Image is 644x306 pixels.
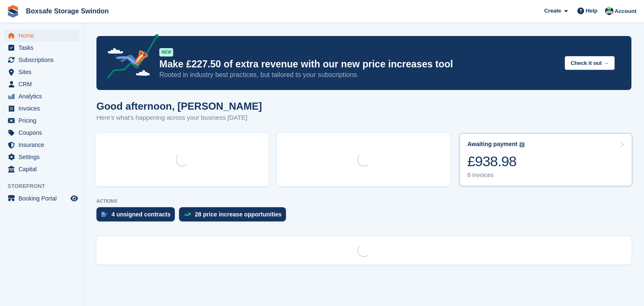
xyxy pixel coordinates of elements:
[18,115,69,126] span: Pricing
[18,54,69,66] span: Subscriptions
[18,78,69,90] span: CRM
[605,7,613,15] img: Kim Virabi
[18,103,69,114] span: Invoices
[18,163,69,175] span: Capital
[69,193,79,203] a: Preview store
[4,42,79,54] a: menu
[4,115,79,126] a: menu
[7,5,19,18] img: stora-icon-8386f47178a22dfd0bd8f6a31ec36ba5ce8667c1dd55bd0f319d3a0aa187defe.svg
[96,207,179,226] a: 4 unsigned contracts
[179,207,290,226] a: 28 price increase opportunities
[96,100,262,112] h1: Good afternoon, [PERSON_NAME]
[4,30,79,41] a: menu
[4,193,79,204] a: menu
[159,70,558,80] p: Rooted in industry best practices, but tailored to your subscriptions.
[4,78,79,90] a: menu
[184,213,191,216] img: price_increase_opportunities-93ffe204e8149a01c8c9dc8f82e8f89637d9d84a8eef4429ea346261dce0b2c0.svg
[4,127,79,139] a: menu
[544,7,561,15] span: Create
[4,151,79,163] a: menu
[18,127,69,139] span: Coupons
[18,42,69,54] span: Tasks
[586,7,597,15] span: Help
[195,211,282,218] div: 28 price increase opportunities
[4,90,79,102] a: menu
[467,172,525,179] div: 6 invoices
[4,103,79,114] a: menu
[4,163,79,175] a: menu
[100,34,159,82] img: price-adjustments-announcement-icon-8257ccfd72463d97f412b2fc003d46551f7dbcb40ab6d574587a9cd5c0d94...
[467,141,518,148] div: Awaiting payment
[23,4,112,18] a: Boxsafe Storage Swindon
[18,193,69,204] span: Booking Portal
[4,54,79,66] a: menu
[467,153,525,170] div: £938.98
[18,151,69,163] span: Settings
[4,139,79,151] a: menu
[565,56,615,70] button: Check it out →
[101,212,107,217] img: contract_signature_icon-13c848040528278c33f63329250d36e43548de30e8caae1d1a13099fd9432cc5.svg
[8,182,83,190] span: Storefront
[4,66,79,78] a: menu
[96,113,262,123] p: Here's what's happening across your business [DATE]
[159,58,558,70] p: Make £227.50 of extra revenue with our new price increases tool
[18,139,69,151] span: Insurance
[18,66,69,78] span: Sites
[519,142,525,147] img: icon-info-grey-7440780725fd019a000dd9b08b2336e03edf1995a4989e88bcd33f0948082b44.svg
[615,7,636,15] span: Account
[96,198,631,204] p: ACTIONS
[112,211,171,218] div: 4 unsigned contracts
[18,90,69,102] span: Analytics
[18,30,69,41] span: Home
[459,133,632,186] a: Awaiting payment £938.98 6 invoices
[159,48,173,57] div: NEW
